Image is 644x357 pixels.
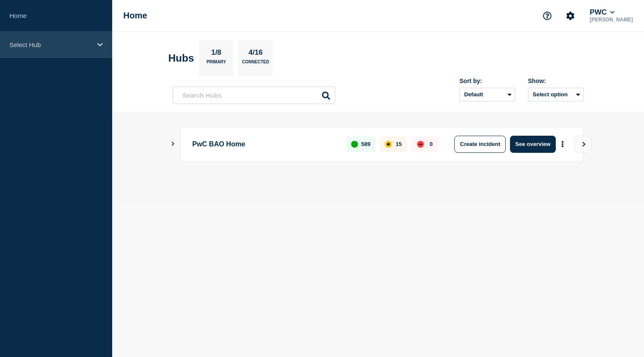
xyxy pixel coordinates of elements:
h2: Hubs [168,52,194,64]
p: 0 [429,141,432,147]
button: Account settings [561,7,579,25]
button: PWC [588,8,616,17]
p: 4/16 [245,48,266,59]
p: Connected [242,59,269,68]
input: Search Hubs [173,86,335,104]
p: Primary [206,59,226,68]
p: 589 [361,141,371,147]
div: down [417,141,424,148]
p: [PERSON_NAME] [588,17,635,23]
div: Show: [528,77,584,84]
button: Create incident [454,136,506,153]
button: Support [538,7,556,25]
button: Select option [528,88,584,101]
p: Select Hub [9,41,92,48]
button: See overview [510,136,555,153]
p: PwC BAO Home [192,136,337,153]
div: up [351,141,358,148]
select: Sort by [459,88,515,101]
div: affected [385,141,392,148]
button: Show Connected Hubs [171,141,175,147]
button: View [575,136,592,153]
p: 15 [396,141,402,147]
p: 1/8 [208,48,225,59]
div: Sort by: [459,77,515,84]
button: More actions [557,136,568,152]
h1: Home [123,11,147,21]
